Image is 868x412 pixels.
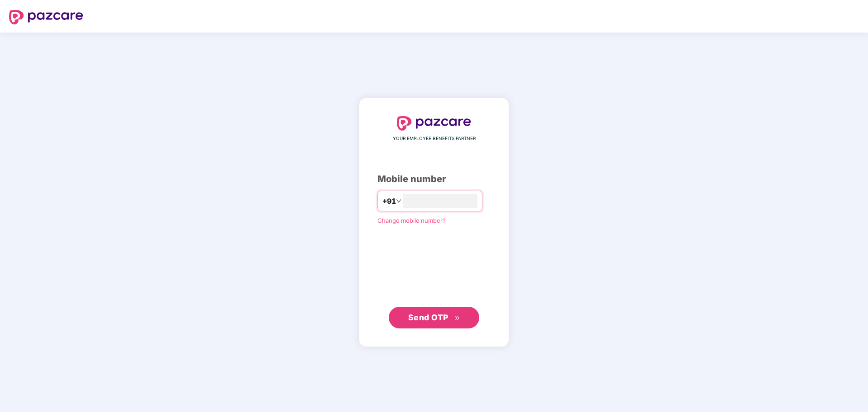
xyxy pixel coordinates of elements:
[377,217,446,224] a: Change mobile number?
[9,10,83,24] img: logo
[396,198,401,204] span: down
[377,172,491,186] div: Mobile number
[397,116,471,131] img: logo
[389,307,479,328] button: Send OTPdouble-right
[393,135,476,142] span: YOUR EMPLOYEE BENEFITS PARTNER
[408,313,448,322] span: Send OTP
[454,315,460,321] span: double-right
[382,196,396,207] span: +91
